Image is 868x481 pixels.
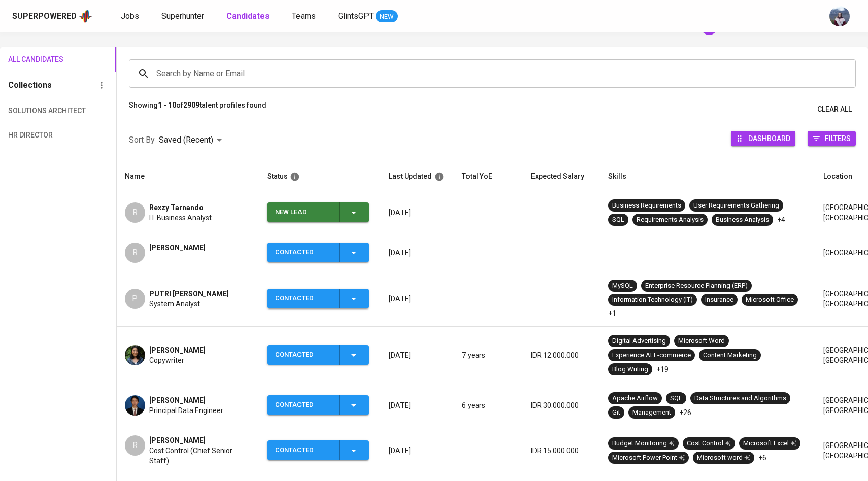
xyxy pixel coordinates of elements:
[149,299,200,309] span: System Analyst
[129,100,266,119] p: Showing of talent profiles found
[12,11,77,22] div: Superpowered
[687,439,731,449] div: Cost Control
[462,400,515,410] p: 6 years
[612,215,624,225] div: SQL
[462,350,515,360] p: 7 years
[12,9,92,24] a: Superpoweredapp logo
[600,162,815,191] th: Skills
[149,445,251,466] span: Cost Control (Chief Senior Staff)
[292,11,316,21] span: Teams
[275,243,331,262] div: Contacted
[8,53,63,66] span: All Candidates
[612,336,666,346] div: Digital Advertising
[389,294,446,304] p: [DATE]
[531,400,592,410] p: IDR 30.000.000
[612,351,691,360] div: Experience At E-commerce
[149,435,206,445] span: [PERSON_NAME]
[149,405,223,416] span: Principal Data Engineer
[338,11,374,21] span: GlintsGPT
[8,129,63,142] span: HR Director
[125,289,145,309] div: P
[149,355,184,365] span: Copywriter
[612,281,633,291] div: MySQL
[608,308,616,318] p: +1
[275,289,331,308] div: Contacted
[612,408,620,418] div: Git
[275,202,331,222] div: New Lead
[149,345,206,355] span: [PERSON_NAME]
[267,440,369,460] button: Contacted
[338,10,398,23] a: GlintsGPT NEW
[808,131,856,146] button: Filters
[226,10,272,23] a: Candidates
[746,295,794,305] div: Microsoft Office
[161,10,206,23] a: Superhunter
[149,213,212,223] span: IT Business Analyst
[125,243,145,263] div: R
[125,345,145,365] img: 52cdd14a06291a67472b3a08dacaf7e7.jpeg
[226,11,270,21] b: Candidates
[267,289,369,308] button: Contacted
[149,395,206,405] span: [PERSON_NAME]
[829,6,850,26] img: christine.raharja@glints.com
[117,162,259,191] th: Name
[731,131,795,146] button: Dashboard
[748,131,790,145] span: Dashboard
[612,439,675,449] div: Budget Monitoring
[121,11,139,21] span: Jobs
[149,202,204,213] span: Rexzy Tarnando
[292,10,318,23] a: Teams
[693,201,779,211] div: User Requirements Gathering
[817,103,852,116] span: Clear All
[531,350,592,360] p: IDR 12.000.000
[612,394,658,403] div: Apache Airflow
[694,394,786,403] div: Data Structures and Algorithms
[267,395,369,415] button: Contacted
[389,350,446,360] p: [DATE]
[125,395,145,416] img: 1db248003dbd09577eb4f0cd12ccb0e1.jpg
[159,131,225,150] div: Saved (Recent)
[743,439,796,449] div: Microsoft Excel
[129,134,155,146] p: Sort By
[777,215,785,225] p: +4
[79,9,92,24] img: app logo
[637,215,704,225] div: Requirements Analysis
[825,131,851,145] span: Filters
[275,395,331,415] div: Contacted
[531,445,592,456] p: IDR 15.000.000
[267,243,369,262] button: Contacted
[670,394,682,403] div: SQL
[389,400,446,410] p: [DATE]
[645,281,748,291] div: Enterprise Resource Planning (ERP)
[121,10,141,23] a: Jobs
[679,407,691,418] p: +26
[612,453,685,463] div: Microsoft Power Point
[125,202,145,223] div: R
[697,453,750,463] div: Microsoft word
[259,162,381,191] th: Status
[612,295,693,305] div: Information Technology (IT)
[149,243,206,253] span: [PERSON_NAME]
[705,295,733,305] div: Insurance
[612,201,681,211] div: Business Requirements
[656,364,669,374] p: +19
[389,208,446,218] p: [DATE]
[275,345,331,365] div: Contacted
[8,78,52,92] h6: Collections
[813,100,856,119] button: Clear All
[267,202,369,222] button: New Lead
[389,445,446,456] p: [DATE]
[389,248,446,258] p: [DATE]
[716,215,769,225] div: Business Analysis
[523,162,600,191] th: Expected Salary
[158,101,176,109] b: 1 - 10
[703,351,757,360] div: Content Marketing
[678,336,725,346] div: Microsoft Word
[376,12,398,22] span: NEW
[8,105,63,117] span: Solutions Architect
[758,453,766,463] p: +6
[183,101,199,109] b: 2909
[149,289,229,299] span: PUTRI [PERSON_NAME]
[632,408,671,418] div: Management
[159,134,213,146] p: Saved (Recent)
